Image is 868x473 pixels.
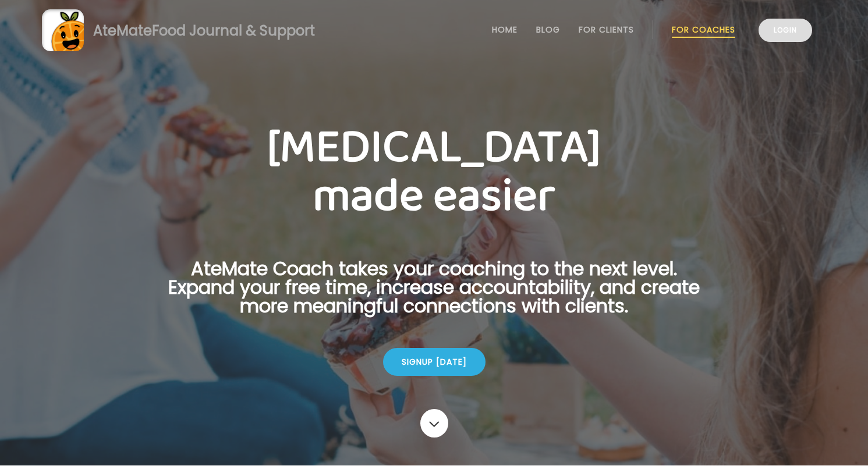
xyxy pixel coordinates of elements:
[42,9,826,51] a: AteMateFood Journal & Support
[579,25,634,34] a: For Clients
[152,21,315,40] span: Food Journal & Support
[492,25,518,34] a: Home
[672,25,735,34] a: For Coaches
[84,20,315,41] div: AteMate
[150,123,718,221] h1: [MEDICAL_DATA] made easier
[150,259,718,329] p: AteMate Coach takes your coaching to the next level. Expand your free time, increase accountabili...
[759,19,812,42] a: Login
[536,25,560,34] a: Blog
[383,348,486,376] div: Signup [DATE]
